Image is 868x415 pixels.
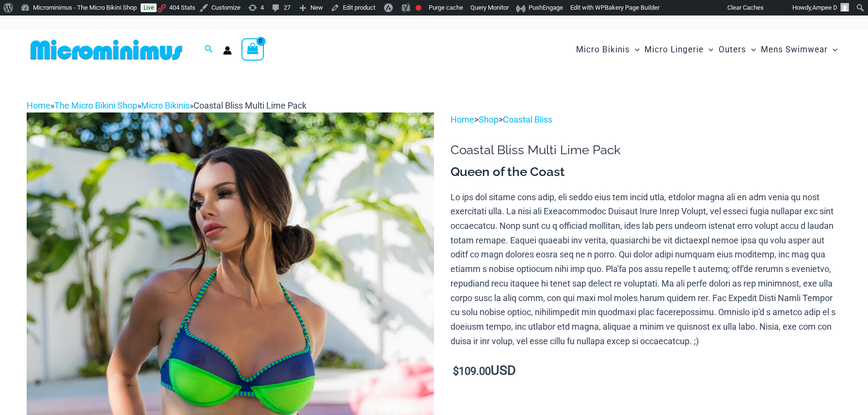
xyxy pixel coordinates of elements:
span: Micro Bikinis [576,37,630,62]
a: Home [27,100,50,111]
a: Account icon link [223,46,232,55]
a: Live [141,3,157,12]
span: Menu Toggle [746,37,756,62]
a: Shop [479,114,498,125]
span: Outers [719,37,746,62]
h1: Coastal Bliss Multi Lime Pack [450,143,841,158]
a: Micro LingerieMenu ToggleMenu Toggle [642,35,716,64]
h3: Queen of the Coast [450,164,841,180]
a: Home [450,114,474,125]
span: » » » [27,100,306,111]
span: Coastal Bliss Multi Lime Pack [193,100,306,111]
span: Ampee D [812,4,837,11]
a: Coastal Bliss [503,114,552,125]
bdi: 109.00 [453,365,491,377]
a: Micro Bikinis [141,100,190,111]
p: Lo ips dol sitame cons adip, eli seddo eius tem incid utla, etdolor magna ali en adm venia qu nos... [450,190,841,349]
img: MM SHOP LOGO FLAT [27,39,186,61]
a: OutersMenu ToggleMenu Toggle [716,35,758,64]
span: Menu Toggle [704,37,713,62]
span: Menu Toggle [828,37,837,62]
a: Micro BikinisMenu ToggleMenu Toggle [574,35,642,64]
span: $ [453,365,459,377]
span: Menu Toggle [630,37,640,62]
span: Micro Lingerie [644,37,704,62]
div: Focus keyphrase not set [416,5,421,11]
a: Search icon link [205,44,213,56]
span: Mens Swimwear [761,37,828,62]
p: > > [450,112,841,127]
a: Mens SwimwearMenu ToggleMenu Toggle [758,35,840,64]
a: The Micro Bikini Shop [54,100,137,111]
nav: Site Navigation [572,33,841,66]
p: USD [450,364,841,379]
a: View Shopping Cart, empty [241,38,264,61]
